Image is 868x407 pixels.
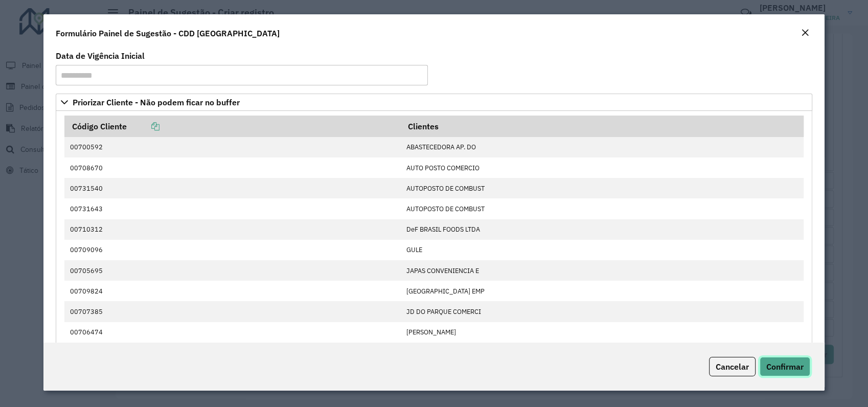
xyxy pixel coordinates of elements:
[64,343,401,363] td: 00707193
[760,357,810,376] button: Confirmar
[401,198,803,219] td: AUTOPOSTO DE COMBUST
[401,240,803,260] td: GULE
[401,178,803,198] td: AUTOPOSTO DE COMBUST
[64,157,401,178] td: 00708670
[73,98,240,106] span: Priorizar Cliente - Não podem ficar no buffer
[716,361,749,372] span: Cancelar
[64,322,401,343] td: 00706474
[401,281,803,301] td: [GEOGRAPHIC_DATA] EMP
[56,94,812,111] a: Priorizar Cliente - Não podem ficar no buffer
[64,240,401,260] td: 00709096
[127,121,159,131] a: Copiar
[64,116,401,137] th: Código Cliente
[64,260,401,281] td: 00705695
[401,137,803,157] td: ABASTECEDORA AP. DO
[801,29,809,37] em: Fechar
[64,281,401,301] td: 00709824
[64,178,401,198] td: 00731540
[56,50,145,62] label: Data de Vigência Inicial
[401,219,803,240] td: DeF BRASIL FOODS LTDA
[798,27,812,40] button: Close
[64,219,401,240] td: 00710312
[64,301,401,322] td: 00707385
[709,357,756,376] button: Cancelar
[401,301,803,322] td: JD DO PARQUE COMERCI
[64,198,401,219] td: 00731643
[64,137,401,157] td: 00700592
[401,157,803,178] td: AUTO POSTO COMERCIO
[401,116,803,137] th: Clientes
[401,260,803,281] td: JAPAS CONVENIENCIA E
[56,27,280,39] h4: Formulário Painel de Sugestão - CDD [GEOGRAPHIC_DATA]
[401,343,803,363] td: [PERSON_NAME] APARECIDO DA RO
[766,361,804,372] span: Confirmar
[401,322,803,343] td: [PERSON_NAME]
